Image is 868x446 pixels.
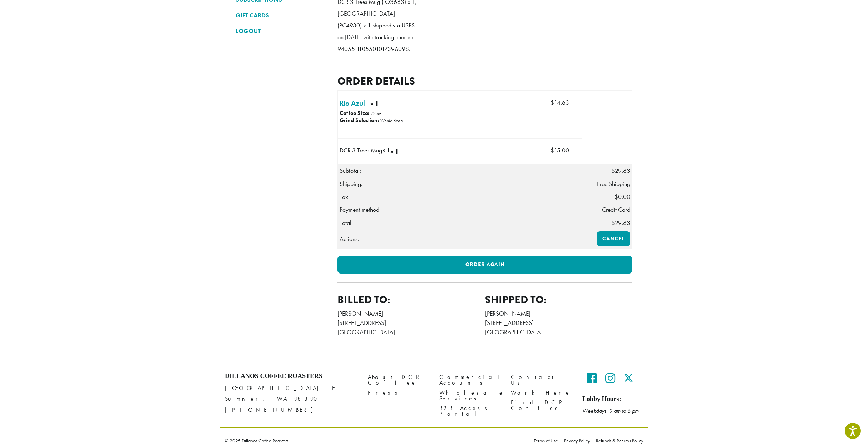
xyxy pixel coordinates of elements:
[551,146,554,154] span: $
[337,75,632,87] h2: Order details
[597,231,630,246] a: Cancel order 303661
[561,438,593,443] a: Privacy Policy
[225,383,357,415] p: [GEOGRAPHIC_DATA] E Sumner, WA 98390 [PHONE_NUMBER]
[439,403,500,419] a: B2B Access Portal
[338,164,582,177] th: Subtotal:
[390,147,414,156] strong: × 1
[615,193,630,201] span: 0.00
[611,219,615,227] span: $
[368,388,429,397] a: Press
[368,372,429,388] a: About DCR Coffee
[511,397,572,413] a: Find DCR Coffee
[439,372,500,388] a: Commercial Accounts
[582,203,632,216] td: Credit Card
[380,117,403,124] p: Whole Bean
[593,438,643,443] a: Refunds & Returns Policy
[370,99,401,110] strong: × 1
[611,167,615,175] span: $
[551,146,569,154] bdi: 15.00
[338,216,582,230] th: Total:
[337,309,485,337] address: [PERSON_NAME] [STREET_ADDRESS] [GEOGRAPHIC_DATA]
[485,294,633,306] h2: Shipped to:
[382,146,390,154] strong: × 1
[582,395,643,403] h5: Lobby Hours:
[340,146,390,156] span: DCR 3 Trees Mug
[338,177,582,190] th: Shipping:
[340,109,369,117] strong: Coffee Size:
[611,167,630,175] span: 29.63
[340,116,379,124] strong: Grind Selection:
[236,9,327,21] a: GIFT CARDS
[236,25,327,37] a: LOGOUT
[534,438,561,443] a: Terms of Use
[439,388,500,403] a: Wholesale Services
[615,193,618,201] span: $
[337,256,632,274] a: Order again
[340,98,365,109] a: Rio Azul
[338,230,582,249] th: Actions:
[337,294,485,306] h2: Billed to:
[338,203,582,216] th: Payment method:
[582,177,632,190] td: Free Shipping
[338,190,582,203] th: Tax:
[511,372,572,388] a: Contact Us
[511,388,572,397] a: Work Here
[225,438,523,443] p: © 2025 Dillanos Coffee Roasters.
[370,110,381,116] p: 12 oz
[485,309,633,337] address: [PERSON_NAME] [STREET_ADDRESS] [GEOGRAPHIC_DATA]
[582,407,639,415] em: Weekdays 9 am to 5 pm
[225,372,357,380] h4: Dillanos Coffee Roasters
[551,99,569,106] bdi: 14.63
[611,219,630,227] span: 29.63
[551,99,554,106] span: $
